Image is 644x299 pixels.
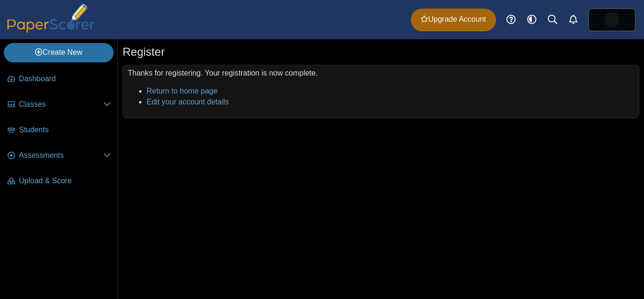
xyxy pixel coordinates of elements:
a: Upload & Score [4,170,115,193]
a: Alerts [563,9,584,30]
a: Students [4,119,115,142]
img: PaperScorer [4,4,98,33]
a: Assessments [4,145,115,167]
span: Upgrade Account [421,14,486,25]
span: Assessments [19,150,103,161]
span: Students [19,125,111,135]
a: Create New [4,43,114,62]
span: Upload & Score [19,176,111,186]
a: Return to home page [147,87,217,95]
div: Thanks for registering. Your registration is now complete. [123,65,639,118]
a: Classes [4,94,115,116]
a: Upgrade Account [411,9,496,31]
span: Dashboard [19,74,111,84]
a: Edit your account details [147,98,229,106]
a: PaperScorer [4,26,98,34]
h1: Register [123,44,165,60]
img: ps.9QGCh1oLVtHbuHt7 [604,12,619,27]
a: ps.9QGCh1oLVtHbuHt7 [588,9,636,31]
span: Classes [19,99,103,110]
span: Mark Bonifacio [604,12,619,27]
a: Dashboard [4,68,115,91]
